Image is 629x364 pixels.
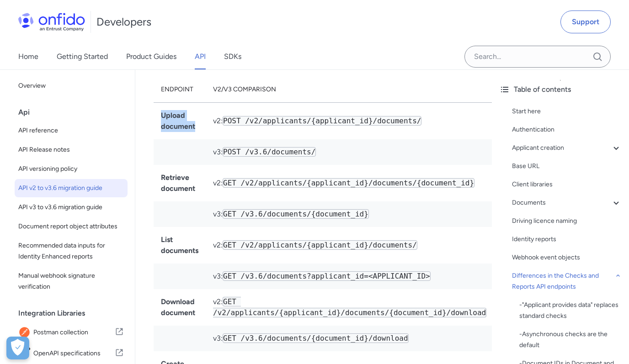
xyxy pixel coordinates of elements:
div: Api [18,103,131,121]
strong: List documents [161,235,198,255]
code: GET /v3.6/documents/{document_id}/download [223,333,409,343]
td: v3: [206,264,494,289]
td: v2: [206,289,494,326]
a: Document report object attributes [15,217,128,236]
td: v3: [206,326,494,351]
td: v2: [206,103,494,140]
div: Cookie Preferences [6,337,29,359]
span: Overview [18,80,124,91]
div: - Asynchronous checks are the default [519,329,622,351]
span: OpenAPI specifications [33,347,115,360]
code: POST /v2/applicants/{applicant_id}/documents/ [223,116,421,126]
a: API reference [15,121,128,140]
a: Identity reports [512,234,622,245]
a: API Release notes [15,141,128,159]
a: Differences in the Checks and Reports API endpoints [512,270,622,292]
a: Webhook event objects [512,252,622,263]
td: v3: [206,201,494,227]
td: v3: [206,139,494,165]
span: API v2 to v3.6 migration guide [18,183,124,194]
a: Support [560,11,611,33]
a: Base URL [512,161,622,172]
button: Open Preferences [6,337,29,359]
span: Manual webhook signature verification [18,270,124,292]
strong: Download document [161,297,195,317]
h1: Developers [96,15,151,29]
a: Overview [15,77,128,95]
a: Start here [512,106,622,117]
td: v2: [206,227,494,264]
th: Endpoint [154,77,206,103]
div: - "Applicant provides data" replaces standard checks [519,300,622,322]
a: API versioning policy [15,160,128,178]
a: Authentication [512,124,622,135]
a: API v2 to v3.6 migration guide [15,179,128,197]
a: IconPostman collectionPostman collection [15,322,128,343]
code: GET /v2/applicants/{applicant_id}/documents/{document_id} [223,178,474,188]
a: -Asynchronous checks are the default [519,329,622,351]
code: GET /v2/applicants/{applicant_id}/documents/ [223,240,417,250]
span: API Release notes [18,144,124,155]
a: Product Guides [126,44,176,69]
span: Recommended data inputs for Identity Enhanced reports [18,240,124,262]
a: IconOpenAPI specificationsOpenAPI specifications [15,343,128,364]
div: Table of contents [499,84,622,95]
th: v2/v3 comparison [206,77,494,103]
div: Integration Libraries [18,304,131,322]
span: API versioning policy [18,164,124,174]
input: Onfido search input field [464,46,611,68]
span: API v3 to v3.6 migration guide [18,202,124,213]
img: Onfido Logo [18,13,85,31]
code: GET /v3.6/documents/{document_id} [223,209,369,219]
a: Getting Started [57,44,108,69]
a: Applicant creation [512,142,622,153]
code: GET /v3.6/documents?applicant_id=<APPLICANT_ID> [223,271,431,281]
strong: Retrieve document [161,173,195,193]
a: SDKs [224,44,241,69]
code: POST /v3.6/documents/ [223,147,316,157]
td: v2: [206,165,494,201]
span: Postman collection [33,326,115,339]
a: Driving licence naming [512,216,622,227]
a: Recommended data inputs for Identity Enhanced reports [15,237,128,266]
a: API v3 to v3.6 migration guide [15,198,128,216]
strong: Upload document [161,111,195,131]
a: Manual webhook signature verification [15,267,128,296]
a: Documents [512,197,622,208]
a: Home [18,44,38,69]
a: Client libraries [512,179,622,190]
span: Document report object attributes [18,221,124,232]
img: IconPostman collection [18,326,33,339]
a: -"Applicant provides data" replaces standard checks [519,300,622,322]
a: API [195,44,206,69]
span: API reference [18,125,124,136]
